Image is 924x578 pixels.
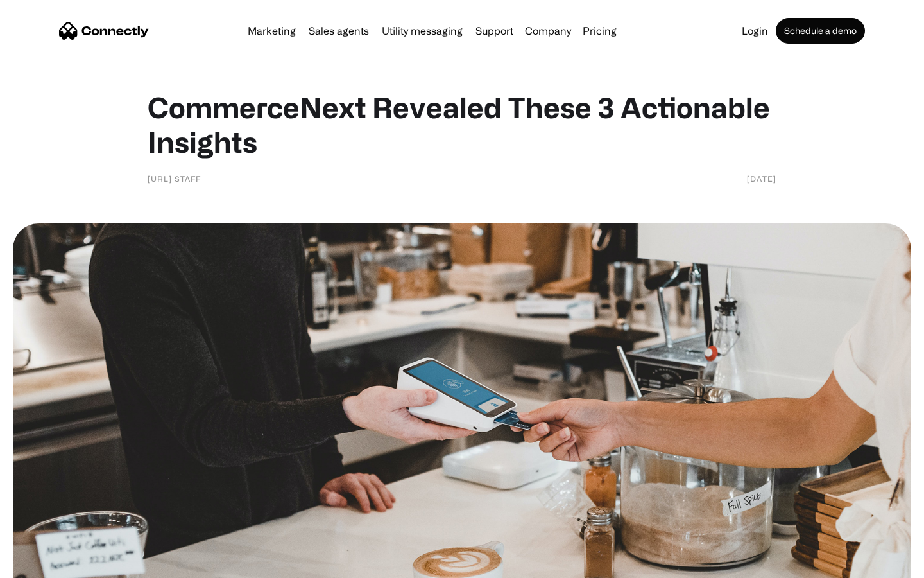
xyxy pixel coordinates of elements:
[470,26,518,36] a: Support
[148,172,201,185] div: [URL] Staff
[13,556,77,574] aside: Language selected: English
[304,26,374,36] a: Sales agents
[776,18,865,44] a: Schedule a demo
[243,26,301,36] a: Marketing
[577,26,622,36] a: Pricing
[525,22,571,40] div: Company
[148,90,776,159] h1: CommerceNext Revealed These 3 Actionable Insights
[26,556,77,574] ul: Language list
[747,172,776,185] div: [DATE]
[737,26,773,36] a: Login
[377,26,468,36] a: Utility messaging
